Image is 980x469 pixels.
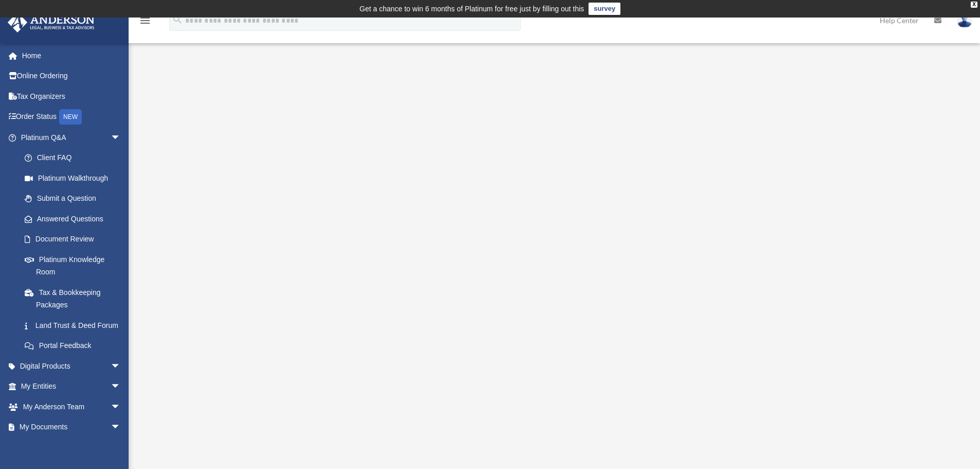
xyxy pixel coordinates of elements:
a: My Anderson Teamarrow_drop_down [7,396,136,417]
a: Answered Questions [14,209,136,229]
a: Platinum Q&Aarrow_drop_down [7,127,136,148]
i: search [172,14,183,25]
a: Online Ordering [7,66,136,86]
div: NEW [59,109,82,125]
a: Platinum Walkthrough [14,168,131,188]
a: Platinum Knowledge Room [14,249,136,282]
a: Tax & Bookkeeping Packages [14,282,136,315]
span: arrow_drop_down [111,127,131,148]
a: Home [7,45,136,66]
i: menu [139,14,151,27]
a: Submit a Question [14,188,136,209]
a: Portal Feedback [14,336,136,356]
a: survey [589,3,620,15]
div: close [971,2,977,8]
img: User Pic [957,13,972,28]
span: arrow_drop_down [111,396,131,418]
div: Get a chance to win 6 months of Platinum for free just by filling out this [360,3,584,15]
span: arrow_drop_down [111,356,131,377]
a: Land Trust & Deed Forum [14,315,136,336]
img: Anderson Advisors Platinum Portal [5,12,98,32]
span: arrow_drop_down [111,376,131,397]
span: arrow_drop_down [111,417,131,438]
a: My Entitiesarrow_drop_down [7,376,136,397]
a: Order StatusNEW [7,107,136,128]
a: My Documentsarrow_drop_down [7,417,136,438]
a: Digital Productsarrow_drop_down [7,356,136,376]
a: Tax Organizers [7,86,136,107]
a: Client FAQ [14,148,136,168]
a: Document Review [14,229,136,250]
a: menu [139,18,151,27]
iframe: <span data-mce-type="bookmark" style="display: inline-block; width: 0px; overflow: hidden; line-h... [275,87,831,396]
